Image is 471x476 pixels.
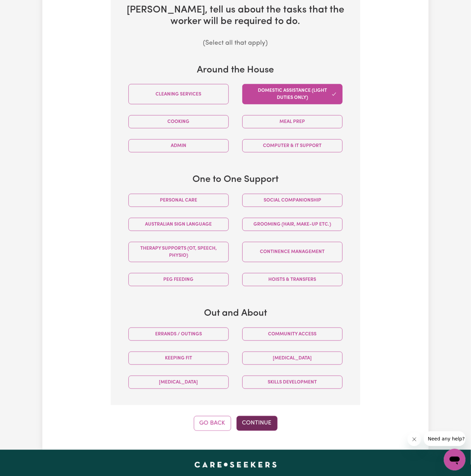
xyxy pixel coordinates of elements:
iframe: Close message [408,433,421,446]
button: Meal prep [242,115,343,128]
h3: Around the House [122,65,349,76]
p: (Select all that apply) [122,39,349,48]
h3: One to One Support [122,174,349,186]
a: Careseekers home page [194,462,277,468]
button: Personal care [128,194,229,207]
button: Errands / Outings [128,328,229,341]
button: [MEDICAL_DATA] [128,376,229,389]
button: Keeping fit [128,352,229,365]
button: Computer & IT Support [242,139,343,152]
button: [MEDICAL_DATA] [242,352,343,365]
button: Cooking [128,115,229,128]
h2: [PERSON_NAME] , tell us about the tasks that the worker will be required to do. [122,4,349,28]
button: Skills Development [242,376,343,389]
button: Australian Sign Language [128,218,229,231]
button: Cleaning services [128,84,229,104]
button: PEG feeding [128,273,229,286]
button: Therapy Supports (OT, speech, physio) [128,242,229,262]
button: Go Back [194,416,231,431]
h3: Out and About [122,308,349,319]
button: Continue [237,416,278,431]
button: Hoists & transfers [242,273,343,286]
iframe: Message from company [424,431,466,446]
button: Community access [242,328,343,341]
button: Admin [128,139,229,152]
button: Continence management [242,242,343,262]
button: Domestic assistance (light duties only) [242,84,343,104]
button: Social companionship [242,194,343,207]
button: Grooming (hair, make-up etc.) [242,218,343,231]
iframe: Button to launch messaging window [444,449,466,471]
